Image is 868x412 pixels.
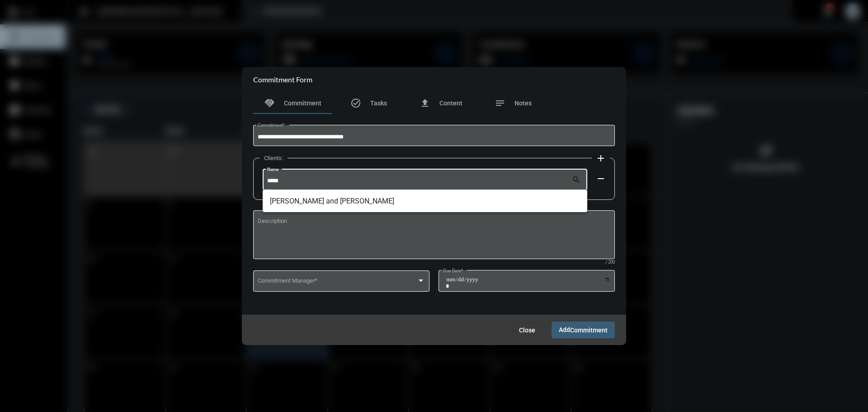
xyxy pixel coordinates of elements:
[439,99,462,107] span: Content
[259,155,288,161] label: Clients:
[552,322,615,338] button: AddCommitment
[572,175,583,186] mat-icon: search
[253,75,312,84] h2: Commitment Form
[512,322,542,338] button: Close
[350,98,361,109] mat-icon: task_alt
[514,99,532,107] span: Notes
[595,153,606,164] mat-icon: add
[595,173,606,184] mat-icon: remove
[284,99,321,107] span: Commitment
[420,98,430,109] mat-icon: file_upload
[270,190,580,212] span: [PERSON_NAME] and [PERSON_NAME]
[370,99,387,107] span: Tasks
[559,326,608,333] span: Add
[605,260,615,265] mat-hint: / 200
[570,327,608,334] span: Commitment
[519,327,535,334] span: Close
[495,98,505,109] mat-icon: notes
[264,98,275,109] mat-icon: handshake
